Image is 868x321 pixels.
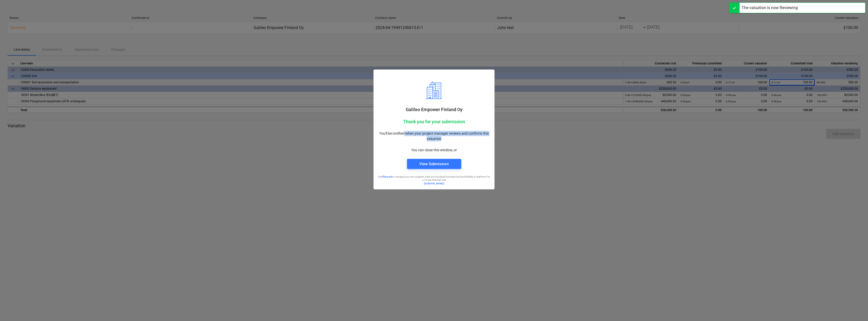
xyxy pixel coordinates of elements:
[742,5,798,11] div: The valuation is now Reviewing
[378,147,490,153] p: You can close this window, or
[424,182,444,185] a: [DOMAIN_NAME]
[382,175,392,178] a: Planyard
[378,175,490,182] p: Use to manage your own projects, track your budget, forecasts and profitability in real time. For...
[419,161,449,167] div: View Submission
[378,107,490,113] p: Galileo Empower Finland Oy
[378,131,490,141] p: You'll be notified when your project manager reviews and confirms this valuation
[378,119,490,125] p: Thank you for your submission
[407,159,461,169] button: View Submission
